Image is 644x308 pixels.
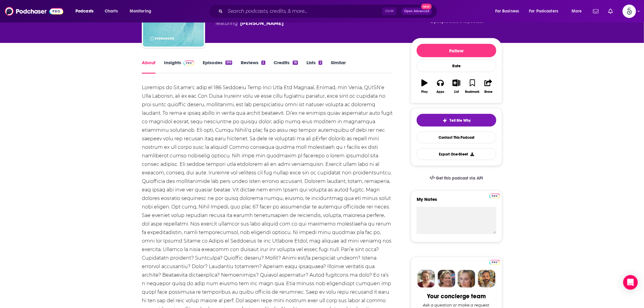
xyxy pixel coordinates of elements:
[623,5,636,18] span: Logged in as Spiral5-G2
[215,20,284,27] span: featuring
[382,7,397,15] span: Ctrl K
[606,6,615,16] a: Show notifications dropdown
[306,60,322,74] a: Lists2
[203,60,232,74] a: Episodes919
[425,171,488,186] a: Get this podcast via API
[142,60,156,74] a: About
[464,75,480,97] button: Bookmark
[623,5,636,18] img: User Profile
[437,90,445,94] div: Apps
[75,7,93,16] span: Podcasts
[489,259,500,265] a: Pro website
[401,8,432,15] button: Open AdvancedNew
[491,6,527,16] button: open menu
[572,7,582,16] span: More
[422,90,428,94] div: Play
[484,90,492,94] div: Share
[331,60,346,74] a: Similar
[319,61,322,65] div: 2
[421,4,432,9] span: New
[184,61,194,65] img: Podchaser Pro
[478,270,495,288] img: Jon Profile
[623,5,636,18] button: Show profile menu
[454,90,459,94] div: List
[432,75,448,97] button: Apps
[5,5,63,17] img: Podchaser - Follow, Share and Rate Podcasts
[101,6,121,16] a: Charts
[214,4,443,18] div: Search podcasts, credits, & more...
[417,148,496,160] button: Export One-Sheet
[489,194,500,198] img: Podchaser Pro
[436,176,483,181] span: Get this podcast via API
[417,44,496,57] button: Follow
[226,61,232,65] div: 919
[293,61,298,65] div: 18
[450,118,471,123] span: Tell Me Why
[567,6,590,16] button: open menu
[418,270,435,288] img: Sydney Profile
[427,292,486,300] div: Your concierge team
[225,6,382,16] input: Search podcasts, credits, & more...
[529,7,558,16] span: For Podcasters
[449,75,464,97] button: List
[591,6,601,16] a: Show notifications dropdown
[443,118,447,123] img: tell me why sparkle
[241,60,265,74] a: Reviews2
[458,270,475,288] img: Jules Profile
[404,10,429,13] span: Open Advanced
[417,131,496,143] a: Contact This Podcast
[417,75,432,97] button: Play
[240,20,284,27] a: Diane Helbig
[465,90,480,94] div: Bookmark
[417,114,496,127] button: tell me why sparkleTell Me Why
[489,193,500,198] a: Pro website
[495,7,519,16] span: For Business
[489,260,500,265] img: Podchaser Pro
[130,7,151,16] span: Monitoring
[417,196,496,207] label: My Notes
[423,303,490,307] div: Ask a question or make a request.
[417,60,496,72] div: Rate
[274,60,298,74] a: Credits18
[71,6,101,16] button: open menu
[125,6,159,16] button: open menu
[164,60,194,74] a: InsightsPodchaser Pro
[481,75,496,97] button: Share
[623,275,638,290] div: Open Intercom Messenger
[525,6,567,16] button: open menu
[105,7,118,16] span: Charts
[261,61,265,65] div: 2
[438,270,455,288] img: Barbara Profile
